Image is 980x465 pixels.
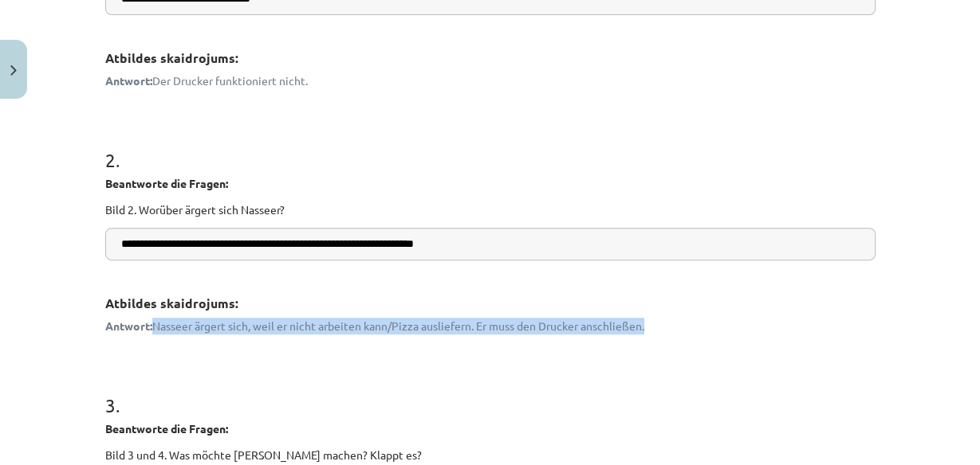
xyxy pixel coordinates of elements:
[105,176,228,190] strong: Beantworte die Fragen:
[105,284,876,313] h3: Atbildes skaidrojums:
[105,366,876,416] h1: 3 .
[105,72,876,89] p: Der Drucker funktioniert nicht.
[105,121,876,170] h1: 2 .
[105,201,876,218] p: Bild 2. Worüber ärgert sich Nasseer?
[105,73,152,88] strong: Antwort:
[10,65,17,76] img: icon-close-lesson-0947bae3869378f0d4975bcd49f059093ad1ed9edebbc8119c70593378902aed.svg
[105,318,152,333] strong: Antwort:
[105,318,876,334] p: Nasseer ärgert sich, weil er nicht arbeiten kann/Pizza ausliefern. Er muss den Drucker anschließen.
[105,421,228,436] strong: Beantworte die Fragen:
[105,39,876,68] h3: Atbildes skaidrojums:
[105,447,876,463] p: Bild 3 und 4. Was möchte [PERSON_NAME] machen? Klappt es?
